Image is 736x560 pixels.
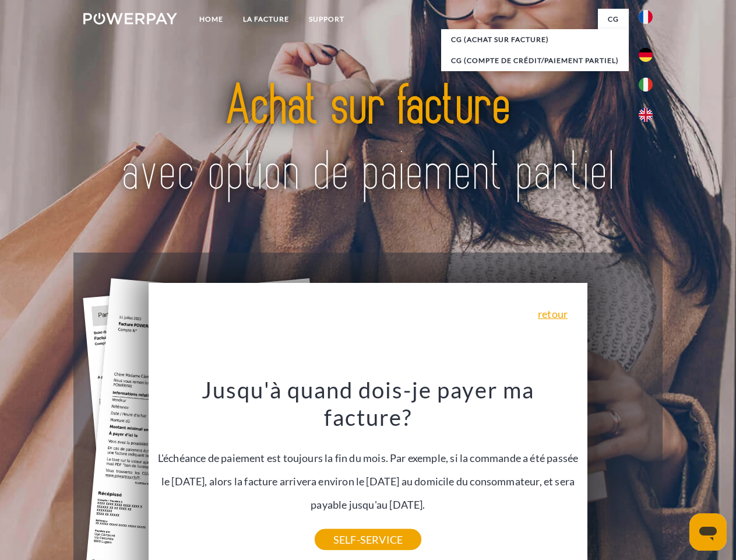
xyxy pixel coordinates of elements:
[538,309,568,319] a: retour
[441,29,629,50] a: CG (achat sur facture)
[639,48,653,62] img: de
[83,13,177,24] img: logo-powerpay-white.svg
[299,9,354,30] a: Support
[111,56,625,223] img: title-powerpay_fr.svg
[689,513,727,551] iframe: Bouton de lancement de la fenêtre de messagerie
[639,78,653,92] img: it
[156,376,581,432] h3: Jusqu'à quand dois-je payer ma facture?
[639,108,653,122] img: en
[156,376,581,540] div: L'échéance de paiement est toujours la fin du mois. Par exemple, si la commande a été passée le [...
[315,529,421,550] a: SELF-SERVICE
[639,10,653,24] img: fr
[441,50,629,71] a: CG (Compte de crédit/paiement partiel)
[189,9,233,30] a: Home
[233,9,299,30] a: LA FACTURE
[598,9,629,30] a: CG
